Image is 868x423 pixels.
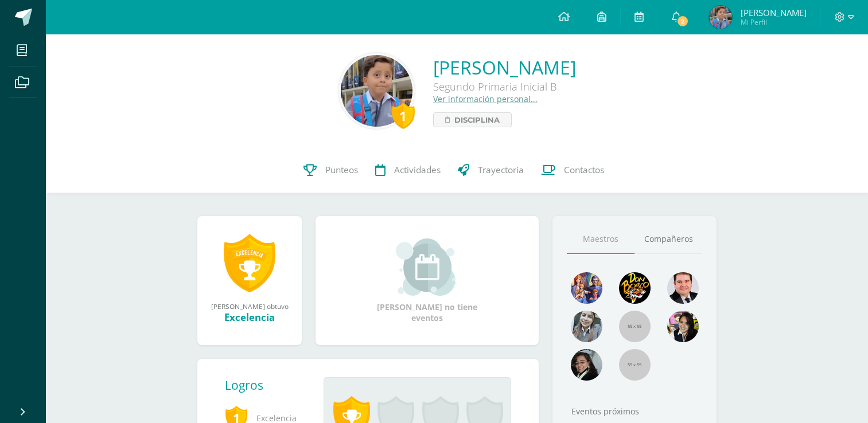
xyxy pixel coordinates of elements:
[225,377,314,393] div: Logros
[341,55,412,127] img: 4f60e660c72cfdfe22961a410261bdf5.png
[709,6,732,29] img: de52d14a6cc5fa355242f1bbd6031a88.png
[433,80,576,93] div: Segundo Primaria Inicial B
[454,113,500,127] span: Disciplina
[449,147,532,193] a: Trayectoria
[392,103,415,129] div: 1
[635,225,702,254] a: Compañeros
[619,311,651,342] img: 55x55
[741,7,807,18] span: [PERSON_NAME]
[619,272,651,304] img: 29fc2a48271e3f3676cb2cb292ff2552.png
[367,147,449,193] a: Actividades
[619,349,651,381] img: 55x55
[567,225,635,254] a: Maestros
[209,301,290,311] div: [PERSON_NAME] obtuvo
[564,164,604,176] span: Contactos
[433,112,512,127] a: Disciplina
[295,147,367,193] a: Punteos
[667,272,699,304] img: 79570d67cb4e5015f1d97fde0ec62c05.png
[532,147,613,193] a: Contactos
[571,311,602,342] img: 45bd7986b8947ad7e5894cbc9b781108.png
[325,164,358,176] span: Punteos
[209,311,290,324] div: Excelencia
[567,406,702,417] div: Eventos próximos
[433,93,538,104] a: Ver información personal...
[571,349,602,381] img: 6377130e5e35d8d0020f001f75faf696.png
[478,164,524,176] span: Trayectoria
[667,311,699,342] img: ddcb7e3f3dd5693f9a3e043a79a89297.png
[676,15,689,28] span: 2
[396,238,458,296] img: event_small.png
[741,17,807,27] span: Mi Perfil
[370,238,485,323] div: [PERSON_NAME] no tiene eventos
[433,55,576,80] a: [PERSON_NAME]
[571,272,602,304] img: 88256b496371d55dc06d1c3f8a5004f4.png
[394,164,441,176] span: Actividades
